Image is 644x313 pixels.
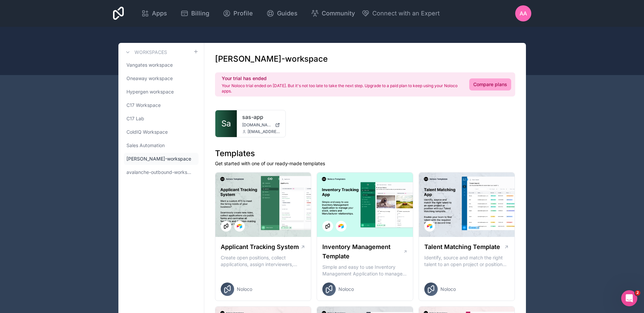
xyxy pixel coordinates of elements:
iframe: Intercom live chat [621,290,637,306]
p: Simple and easy to use Inventory Management Application to manage your stock, orders and Manufact... [322,264,408,277]
h1: Applicant Tracking System [221,242,299,252]
span: Sa [221,118,231,129]
span: Apps [152,9,167,18]
span: Connect with an Expert [372,9,440,18]
a: [PERSON_NAME]-workspace [124,153,199,165]
span: Vangates workspace [126,62,173,68]
a: Hypergen workspace [124,86,199,98]
a: Apps [136,6,172,21]
img: Airtable Logo [237,224,242,229]
a: avalanche-outbound-workspace [124,166,199,178]
img: Airtable Logo [427,224,432,229]
p: Identify, source and match the right talent to an open project or position with our Talent Matchi... [424,254,509,268]
span: [DOMAIN_NAME] [242,122,273,128]
h1: Talent Matching Template [424,242,500,252]
span: ColdIQ Workspace [126,129,168,135]
span: Noloco [237,286,252,293]
p: Create open positions, collect applications, assign interviewers, centralise candidate feedback a... [221,254,306,268]
span: Noloco [440,286,456,293]
a: [DOMAIN_NAME] [242,122,280,128]
a: Billing [175,6,215,21]
span: [PERSON_NAME]-workspace [126,155,191,162]
span: Profile [233,9,253,18]
a: C17 Lab [124,113,199,125]
h1: Templates [215,148,515,159]
span: Guides [277,9,298,18]
span: Aa [520,9,527,17]
p: Your Noloco trial ended on [DATE]. But it's not too late to take the next step. Upgrade to a paid... [222,83,461,94]
h2: Your trial has ended [222,75,461,82]
span: C17 Workspace [126,102,161,109]
span: Noloco [338,286,354,293]
h3: Workspaces [135,49,167,56]
a: Community [306,6,360,21]
span: 2 [635,290,640,296]
a: ColdIQ Workspace [124,126,199,138]
a: Profile [217,6,258,21]
a: sas-app [242,113,280,121]
a: C17 Workspace [124,99,199,111]
a: Vangates workspace [124,59,199,71]
span: Sales Automation [126,142,165,149]
span: avalanche-outbound-workspace [126,169,193,176]
a: Compare plans [469,78,511,90]
span: [EMAIL_ADDRESS][DOMAIN_NAME] [248,129,280,134]
span: Billing [191,9,209,18]
span: Community [322,9,355,18]
a: Workspaces [124,48,167,56]
h1: Inventory Management Template [322,242,403,261]
p: Get started with one of our ready-made templates [215,160,515,167]
span: C17 Lab [126,115,144,122]
a: Sales Automation [124,139,199,151]
h1: [PERSON_NAME]-workspace [215,54,328,64]
a: Sa [215,110,237,137]
a: Guides [261,6,303,21]
a: Oneaway workspace [124,72,199,84]
span: Oneaway workspace [126,75,173,82]
img: Airtable Logo [338,224,344,229]
button: Connect with an Expert [362,9,440,18]
span: Hypergen workspace [126,88,174,95]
